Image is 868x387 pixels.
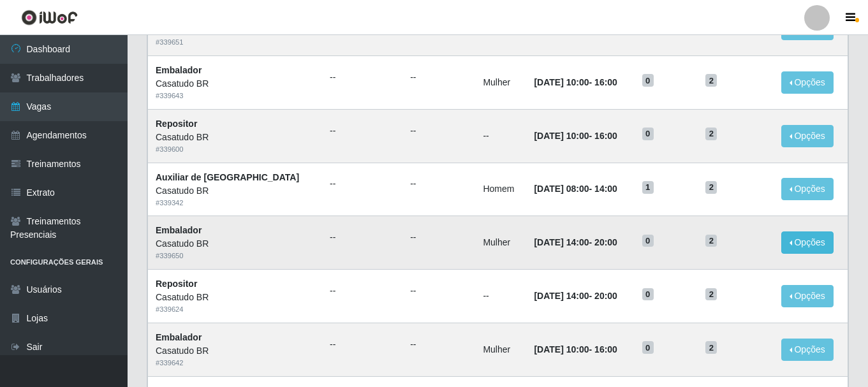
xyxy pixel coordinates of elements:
[534,77,589,87] time: [DATE] 10:00
[410,124,467,138] ul: --
[705,74,717,87] span: 2
[475,55,526,109] td: Mulher
[594,184,617,194] time: 14:00
[156,77,314,91] div: Casatudo BR
[594,237,617,247] time: 20:00
[330,71,395,84] ul: --
[156,304,314,315] div: # 339624
[534,131,617,141] strong: -
[705,181,717,194] span: 2
[410,284,467,298] ul: --
[156,184,314,198] div: Casatudo BR
[705,288,717,301] span: 2
[534,344,617,354] strong: -
[156,37,314,48] div: # 339651
[594,77,617,87] time: 16:00
[642,181,654,194] span: 1
[534,237,617,247] strong: -
[156,358,314,369] div: # 339642
[330,338,395,351] ul: --
[594,291,617,301] time: 20:00
[534,184,617,194] strong: -
[705,341,717,354] span: 2
[781,178,834,200] button: Opções
[781,285,834,307] button: Opções
[534,184,589,194] time: [DATE] 08:00
[642,74,654,87] span: 0
[475,323,526,376] td: Mulher
[534,291,617,301] strong: -
[594,344,617,354] time: 16:00
[781,125,834,147] button: Opções
[156,344,314,358] div: Casatudo BR
[534,344,589,354] time: [DATE] 10:00
[156,131,314,144] div: Casatudo BR
[156,144,314,155] div: # 339600
[330,124,395,138] ul: --
[642,288,654,301] span: 0
[156,251,314,261] div: # 339650
[642,128,654,140] span: 0
[705,235,717,247] span: 2
[475,163,526,216] td: Homem
[475,216,526,270] td: Mulher
[705,128,717,140] span: 2
[156,332,202,342] strong: Embalador
[156,225,202,235] strong: Embalador
[156,91,314,101] div: # 339643
[534,77,617,87] strong: -
[534,131,589,141] time: [DATE] 10:00
[156,291,314,304] div: Casatudo BR
[156,65,202,75] strong: Embalador
[330,231,395,244] ul: --
[410,71,467,84] ul: --
[410,231,467,244] ul: --
[642,341,654,354] span: 0
[156,237,314,251] div: Casatudo BR
[781,339,834,361] button: Opções
[156,119,197,129] strong: Repositor
[156,279,197,289] strong: Repositor
[156,172,299,182] strong: Auxiliar de [GEOGRAPHIC_DATA]
[594,131,617,141] time: 16:00
[156,198,314,208] div: # 339342
[21,10,78,26] img: CoreUI Logo
[475,270,526,323] td: --
[410,177,467,191] ul: --
[330,284,395,298] ul: --
[642,235,654,247] span: 0
[781,231,834,254] button: Opções
[410,338,467,351] ul: --
[330,177,395,191] ul: --
[534,291,589,301] time: [DATE] 14:00
[475,109,526,163] td: --
[781,71,834,94] button: Opções
[534,237,589,247] time: [DATE] 14:00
